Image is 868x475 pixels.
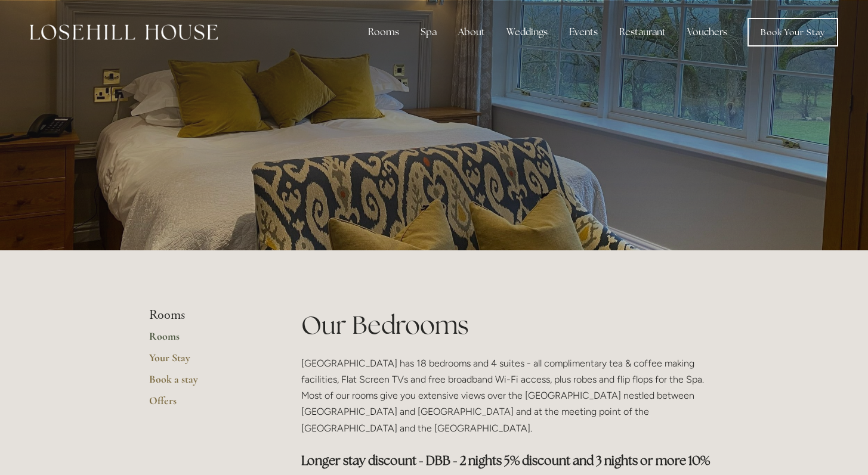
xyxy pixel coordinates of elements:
h1: Our Bedrooms [301,308,719,343]
a: Your Stay [149,351,263,372]
div: Events [560,20,607,44]
img: Losehill House [30,24,218,40]
li: Rooms [149,308,263,323]
a: Vouchers [678,20,737,44]
div: Rooms [359,20,409,44]
p: [GEOGRAPHIC_DATA] has 18 bedrooms and 4 suites - all complimentary tea & coffee making facilities... [301,355,719,436]
a: Book a stay [149,372,263,394]
a: Book Your Stay [747,18,838,46]
a: Offers [149,394,263,415]
div: About [449,20,495,44]
a: Rooms [149,330,263,351]
div: Spa [411,20,446,44]
div: Restaurant [610,20,675,44]
div: Weddings [497,20,557,44]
